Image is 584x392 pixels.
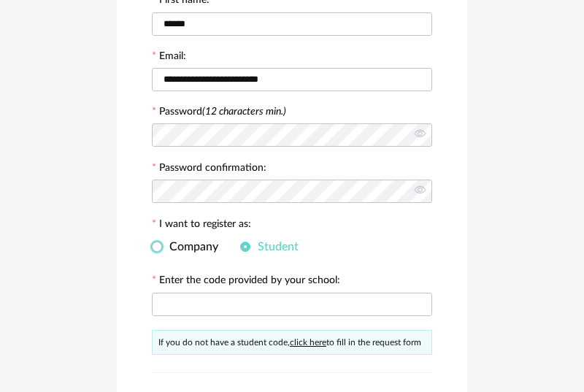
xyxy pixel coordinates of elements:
[152,163,266,176] label: Password confirmation:
[152,51,186,64] label: Email:
[162,241,218,253] span: Company
[152,275,340,288] label: Enter the code provided by your school:
[202,107,286,117] i: (12 characters min.)
[152,219,251,232] label: I want to register as:
[152,330,432,355] div: If you do not have a student code, to fill in the request form
[250,241,299,253] span: Student
[290,338,326,347] a: click here
[159,107,286,117] label: Password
